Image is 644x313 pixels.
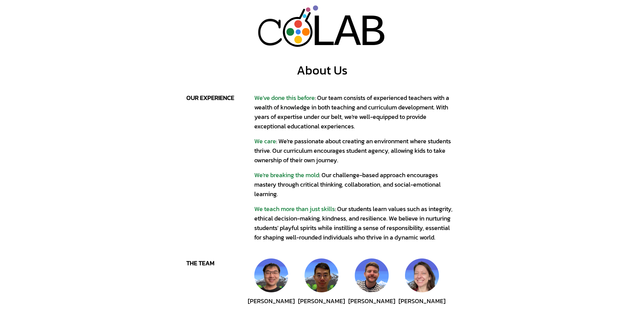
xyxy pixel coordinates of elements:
img: Kim Monk-Goldsmith [405,258,439,292]
div: : Our team consists of experienced teachers with a wealth of knowledge in both teaching and curri... [254,93,458,131]
div: our experience [186,93,254,103]
div: L [310,6,337,60]
div: the team [186,258,254,268]
div: : Our challenge-based approach encourages mastery through critical thinking, collaboration, and s... [254,170,458,199]
div: About Us [297,63,348,77]
div: : We're passionate about creating an environment where students thrive. Our curriculum encourages... [254,137,458,165]
div: A [334,6,361,60]
span: We've done this before [254,93,315,102]
span: We're breaking the mold [254,170,319,180]
img: Michael Chen [254,258,288,292]
div: B [359,6,386,60]
span: We care [254,137,276,146]
div: : Our students learn values such as integrity, ethical decision-making, kindness, and resilience.... [254,204,458,242]
span: We teach more than just skills [254,204,335,213]
img: Alan Tang [305,258,338,292]
a: LAB [241,5,403,47]
img: Nigel Coens [355,258,389,292]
